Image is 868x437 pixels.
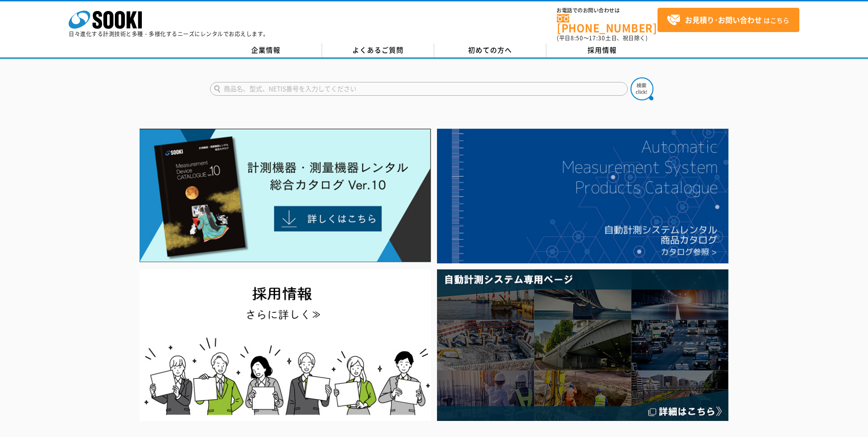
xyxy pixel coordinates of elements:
img: 自動計測システム専用ページ [437,269,728,421]
a: [PHONE_NUMBER] [557,14,658,33]
img: btn_search.png [631,77,653,100]
a: 初めての方へ [434,44,546,57]
span: 8:50 [571,34,583,42]
span: お電話でのお問い合わせは [557,8,658,13]
p: 日々進化する計測技術と多種・多様化するニーズにレンタルでお応えします。 [69,31,269,37]
img: Catalog Ver10 [140,129,431,262]
img: 自動計測システムカタログ [437,129,728,263]
a: よくあるご質問 [322,44,434,57]
span: 17:30 [589,34,605,42]
span: (平日 ～ 土日、祝日除く) [557,34,647,42]
span: 初めての方へ [468,45,512,55]
a: 採用情報 [546,44,658,57]
img: SOOKI recruit [140,269,431,421]
strong: お見積り･お問い合わせ [685,14,762,25]
a: 企業情報 [210,44,322,57]
input: 商品名、型式、NETIS番号を入力してください [210,82,628,96]
a: お見積り･お問い合わせはこちら [658,8,799,32]
span: はこちら [667,13,789,27]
